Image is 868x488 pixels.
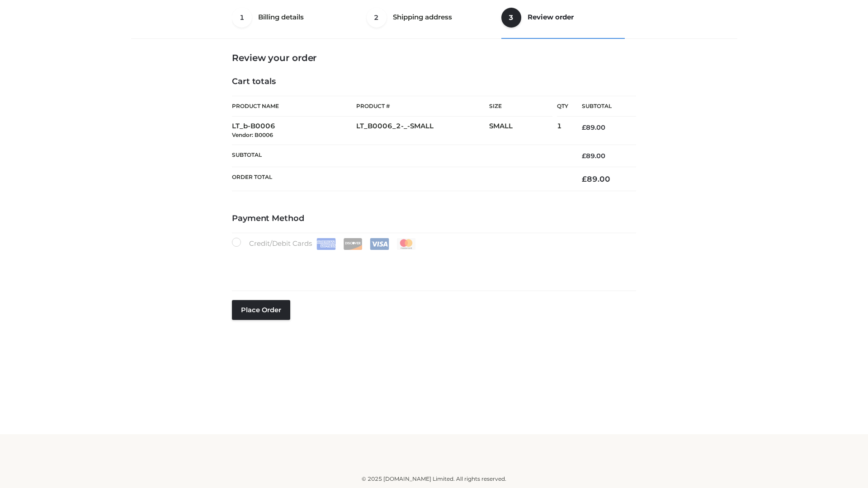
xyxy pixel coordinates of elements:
bdi: 89.00 [582,174,610,183]
th: Subtotal [232,145,568,167]
img: Amex [316,238,336,250]
img: Visa [370,238,389,250]
td: LT_b-B0006 [232,117,356,145]
th: Product # [356,96,489,117]
th: Order Total [232,167,568,191]
h4: Cart totals [232,77,636,87]
td: SMALL [489,117,557,145]
th: Qty [557,96,568,117]
img: Mastercard [396,238,416,250]
h4: Payment Method [232,214,636,224]
th: Size [489,96,552,117]
span: £ [582,152,586,160]
th: Product Name [232,96,356,117]
h3: Review your order [232,52,636,63]
td: LT_B0006_2-_-SMALL [356,117,489,145]
div: © 2025 [DOMAIN_NAME] Limited. All rights reserved. [134,474,734,483]
iframe: Secure payment input frame [230,248,634,281]
label: Credit/Debit Cards [232,238,417,250]
small: Vendor: B0006 [232,131,273,138]
img: Discover [343,238,363,250]
span: £ [582,174,587,183]
button: Place order [232,300,290,320]
td: 1 [557,117,568,145]
bdi: 89.00 [582,152,605,160]
th: Subtotal [568,96,636,117]
span: £ [582,123,586,131]
bdi: 89.00 [582,123,605,131]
